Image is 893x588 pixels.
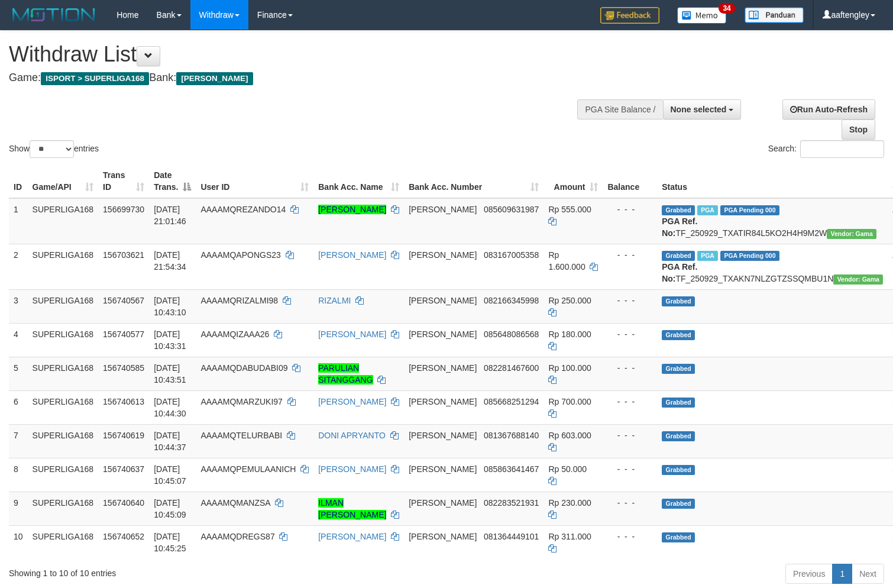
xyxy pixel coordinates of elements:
[484,431,539,440] span: Copy 081367688140 to clipboard
[103,205,144,214] span: 156699730
[548,250,585,272] span: Rp 1.600.000
[607,328,652,340] div: - - -
[409,431,477,440] span: [PERSON_NAME]
[548,431,591,440] span: Rp 603.000
[607,531,652,542] div: - - -
[28,289,99,323] td: SUPERLIGA168
[484,205,539,214] span: Copy 085609631987 to clipboard
[548,464,587,474] span: Rp 50.000
[200,205,286,214] span: AAAAMQREZANDO14
[154,363,186,385] span: [DATE] 10:43:51
[318,397,386,406] a: [PERSON_NAME]
[662,205,695,215] span: Grabbed
[9,424,28,458] td: 7
[28,424,99,458] td: SUPERLIGA168
[662,465,695,475] span: Grabbed
[9,164,28,198] th: ID
[200,397,282,406] span: AAAAMQMARZUKI97
[103,296,144,305] span: 156740567
[603,164,657,198] th: Balance
[9,43,584,66] h1: Withdraw List
[785,564,833,584] a: Previous
[103,464,144,474] span: 156740637
[9,140,99,158] label: Show entries
[719,3,735,14] span: 34
[600,7,659,24] img: Feedback.jpg
[409,250,477,260] span: [PERSON_NAME]
[697,251,718,261] span: Marked by aafchhiseyha
[782,99,875,119] a: Run Auto-Refresh
[28,390,99,424] td: SUPERLIGA168
[657,164,888,198] th: Status
[484,363,539,373] span: Copy 082281467600 to clipboard
[103,532,144,541] span: 156740652
[409,397,477,406] span: [PERSON_NAME]
[852,564,884,584] a: Next
[28,458,99,492] td: SUPERLIGA168
[200,532,274,541] span: AAAAMQDREGS87
[103,250,144,260] span: 156703621
[662,330,695,340] span: Grabbed
[9,323,28,357] td: 4
[662,431,695,441] span: Grabbed
[318,464,386,474] a: [PERSON_NAME]
[662,364,695,374] span: Grabbed
[28,357,99,390] td: SUPERLIGA168
[607,497,652,509] div: - - -
[9,563,363,579] div: Showing 1 to 10 of 10 entries
[607,463,652,475] div: - - -
[548,329,591,339] span: Rp 180.000
[548,363,591,373] span: Rp 100.000
[409,464,477,474] span: [PERSON_NAME]
[607,295,652,306] div: - - -
[9,6,99,24] img: MOTION_logo.png
[657,198,888,244] td: TF_250929_TXATIR84L5KO2H4H9M2W
[318,431,386,440] a: DONI APRYANTO
[484,296,539,305] span: Copy 082166345998 to clipboard
[543,164,603,198] th: Amount: activate to sort column ascending
[103,397,144,406] span: 156740613
[720,251,779,261] span: PGA Pending
[9,357,28,390] td: 5
[154,296,186,317] span: [DATE] 10:43:10
[154,532,186,553] span: [DATE] 10:45:25
[9,390,28,424] td: 6
[671,105,727,114] span: None selected
[409,363,477,373] span: [PERSON_NAME]
[28,164,99,198] th: Game/API: activate to sort column ascending
[697,205,718,215] span: Marked by aafchhiseyha
[484,464,539,474] span: Copy 085863641467 to clipboard
[318,532,386,541] a: [PERSON_NAME]
[9,492,28,525] td: 9
[154,205,186,226] span: [DATE] 21:01:46
[662,398,695,408] span: Grabbed
[607,362,652,374] div: - - -
[842,119,875,140] a: Stop
[176,72,253,85] span: [PERSON_NAME]
[548,296,591,305] span: Rp 250.000
[548,397,591,406] span: Rp 700.000
[720,205,779,215] span: PGA Pending
[607,429,652,441] div: - - -
[657,244,888,289] td: TF_250929_TXAKN7NLZGTZSSQMBU1N
[662,251,695,261] span: Grabbed
[318,296,351,305] a: RIZALMI
[409,498,477,508] span: [PERSON_NAME]
[9,198,28,244] td: 1
[318,498,386,519] a: ILMAN [PERSON_NAME]
[409,329,477,339] span: [PERSON_NAME]
[662,499,695,509] span: Grabbed
[662,217,697,238] b: PGA Ref. No:
[149,164,196,198] th: Date Trans.: activate to sort column descending
[41,72,149,85] span: ISPORT > SUPERLIGA168
[154,431,186,452] span: [DATE] 10:44:37
[9,458,28,492] td: 8
[768,140,884,158] label: Search:
[833,274,883,285] span: Vendor URL: https://trx31.1velocity.biz
[662,262,697,283] b: PGA Ref. No:
[745,7,804,23] img: panduan.png
[662,296,695,306] span: Grabbed
[548,532,591,541] span: Rp 311.000
[484,498,539,508] span: Copy 082283521931 to clipboard
[103,498,144,508] span: 156740640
